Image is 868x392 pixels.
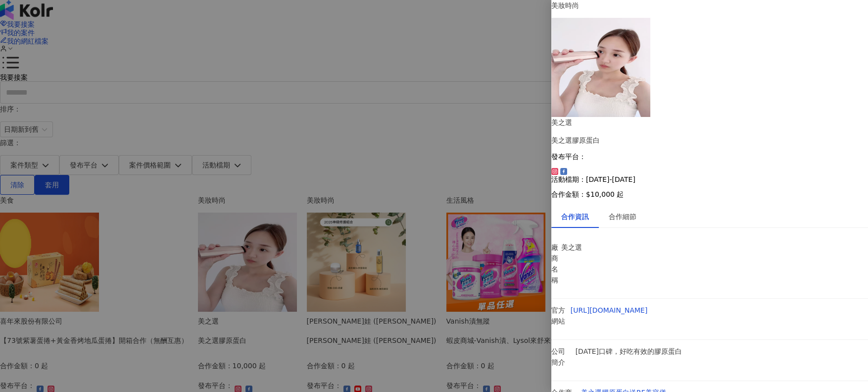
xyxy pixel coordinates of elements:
p: 發布平台： [551,153,868,161]
a: [URL][DOMAIN_NAME] [571,306,648,314]
div: 美之選膠原蛋白 [551,135,868,146]
p: 廠商名稱 [551,242,556,285]
p: 官方網站 [551,305,566,327]
p: 美之選 [561,242,605,253]
p: [DATE]口碑，好吃有效的膠原蛋白 [576,346,691,357]
div: 美之選 [551,117,868,128]
p: 活動檔期：[DATE]-[DATE] [551,175,868,183]
div: 合作細節 [609,211,636,222]
p: 公司簡介 [551,346,571,368]
p: 合作金額： $10,000 起 [551,190,868,198]
div: 合作資訊 [561,211,589,222]
img: 美之選膠原蛋白送RF美容儀 [551,18,650,117]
